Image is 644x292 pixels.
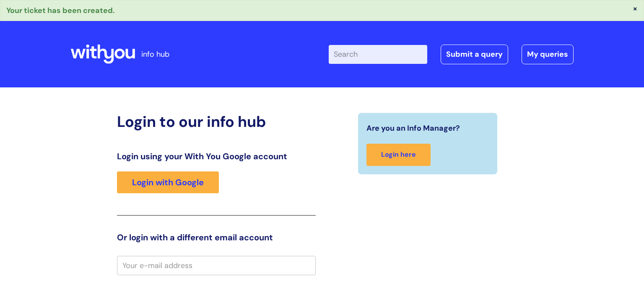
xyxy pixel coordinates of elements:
h2: Login to our info hub [117,113,316,131]
input: Search [329,45,427,63]
a: Submit a query [441,45,508,64]
a: Login here [366,144,431,166]
span: Are you an Info Manager? [366,121,460,135]
a: Login with Google [117,171,219,193]
h3: Login using your With You Google account [117,151,316,161]
input: Your e-mail address [117,256,316,275]
button: × [633,5,638,12]
p: info hub [141,47,169,61]
h3: Or login with a different email account [117,232,316,242]
a: My queries [522,45,574,64]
